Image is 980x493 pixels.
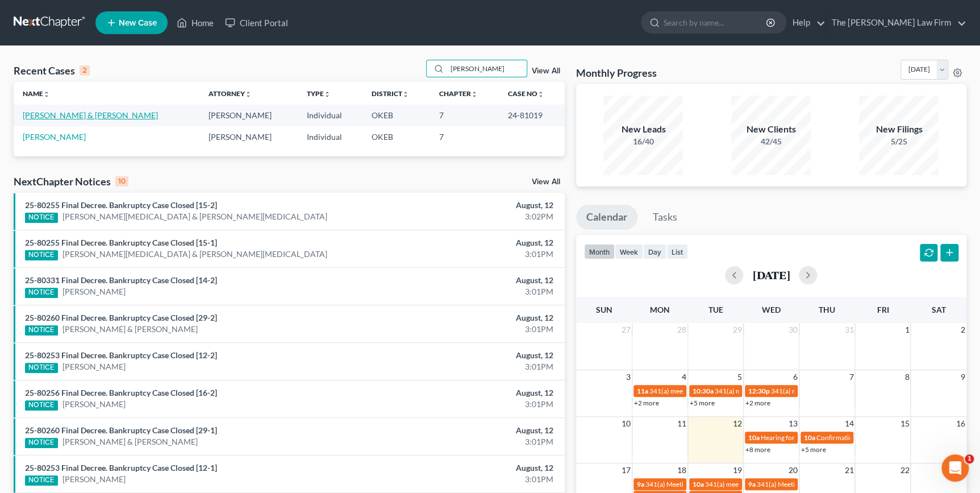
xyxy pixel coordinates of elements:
span: 341(a) Meeting for [PERSON_NAME] [645,480,756,488]
span: 341(a) meeting for [PERSON_NAME] & [PERSON_NAME] [771,387,941,395]
a: Home [171,13,219,33]
span: 28 [676,323,687,337]
div: 16/40 [603,136,683,147]
div: 3:01PM [385,324,553,335]
span: 9 [960,370,966,384]
span: Tue [708,305,723,314]
span: 16 [955,417,966,430]
div: 42/45 [731,136,811,147]
i: unfold_more [537,91,544,98]
span: 10a [693,480,704,488]
div: 3:01PM [385,474,553,485]
span: 341(a) meeting for [PERSON_NAME] & [PERSON_NAME] [705,480,875,488]
div: NOTICE [25,363,58,373]
button: day [643,244,666,259]
span: 12 [732,417,743,430]
span: 29 [732,323,743,337]
a: Attorneyunfold_more [208,89,252,98]
iframe: Intercom live chat [941,454,969,482]
span: 1 [903,323,910,337]
span: 10 [620,417,632,430]
span: 341(a) Meeting for [PERSON_NAME] & [PERSON_NAME] [757,480,927,488]
span: 14 [843,417,854,430]
span: 19 [732,463,743,477]
h2: [DATE] [752,269,790,281]
div: 3:01PM [385,399,553,410]
span: Mon [650,305,670,314]
a: Help [787,13,825,33]
span: 9a [748,480,756,488]
a: Nameunfold_more [23,89,50,98]
i: unfold_more [245,91,252,98]
span: 11a [637,387,648,395]
div: 3:01PM [385,361,553,372]
div: NOTICE [25,288,58,298]
span: 10a [748,433,760,442]
a: 25-80255 Final Decree. Bankruptcy Case Closed [15-1] [25,238,217,247]
div: August, 12 [385,462,553,474]
div: New Leads [603,123,683,136]
span: 20 [787,463,799,477]
span: 7 [848,370,854,384]
button: list [666,244,688,259]
div: 10 [115,176,128,187]
a: 25-80253 Final Decree. Bankruptcy Case Closed [12-1] [25,463,217,473]
div: 3:02PM [385,211,553,222]
a: +5 more [690,399,715,407]
a: [PERSON_NAME] & [PERSON_NAME] [23,110,158,120]
div: New Clients [731,123,811,136]
span: New Case [119,19,157,27]
div: August, 12 [385,425,553,436]
span: 21 [843,463,854,477]
td: OKEB [362,105,430,126]
span: 8 [903,370,910,384]
span: 12:30p [748,387,770,395]
span: 18 [676,463,687,477]
button: month [584,244,615,259]
a: 25-80255 Final Decree. Bankruptcy Case Closed [15-2] [25,200,217,210]
span: 31 [843,323,854,337]
span: 3 [625,370,632,384]
div: NOTICE [25,213,58,223]
a: 25-80253 Final Decree. Bankruptcy Case Closed [12-2] [25,350,217,360]
td: OKEB [362,126,430,147]
div: NOTICE [25,438,58,448]
a: +2 more [745,399,770,407]
span: 13 [787,417,799,430]
span: 10a [804,433,815,442]
a: Case Nounfold_more [508,89,544,98]
div: NOTICE [25,475,58,486]
span: 341(a) meeting for [PERSON_NAME] [649,387,759,395]
a: +5 more [801,445,826,454]
td: [PERSON_NAME] [199,126,298,147]
span: Hearing for [PERSON_NAME] & [PERSON_NAME] [761,433,910,442]
div: August, 12 [385,387,553,399]
i: unfold_more [43,91,50,98]
a: Tasks [643,205,687,230]
a: [PERSON_NAME] & [PERSON_NAME] [62,324,198,335]
span: 4 [681,370,687,384]
a: [PERSON_NAME][MEDICAL_DATA] & [PERSON_NAME][MEDICAL_DATA] [62,211,327,222]
span: Fri [877,305,889,314]
a: 25-80331 Final Decree. Bankruptcy Case Closed [14-2] [25,275,217,285]
div: NOTICE [25,325,58,335]
span: 17 [620,463,632,477]
a: The [PERSON_NAME] Law Firm [826,13,966,33]
a: [PERSON_NAME] [23,132,86,142]
span: 27 [620,323,632,337]
a: Typeunfold_more [307,89,331,98]
span: 2 [960,323,966,337]
a: 25-80256 Final Decree. Bankruptcy Case Closed [16-2] [25,388,217,397]
span: 9a [637,480,644,488]
td: 7 [430,126,499,147]
span: 10:30a [693,387,714,395]
a: [PERSON_NAME] & [PERSON_NAME] [62,436,198,448]
a: View All [532,178,560,186]
i: unfold_more [471,91,478,98]
td: Individual [298,126,362,147]
a: 25-80260 Final Decree. Bankruptcy Case Closed [29-2] [25,313,217,322]
a: [PERSON_NAME] [62,474,126,485]
a: View All [532,67,560,75]
span: 30 [787,323,799,337]
a: +8 more [745,445,770,454]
